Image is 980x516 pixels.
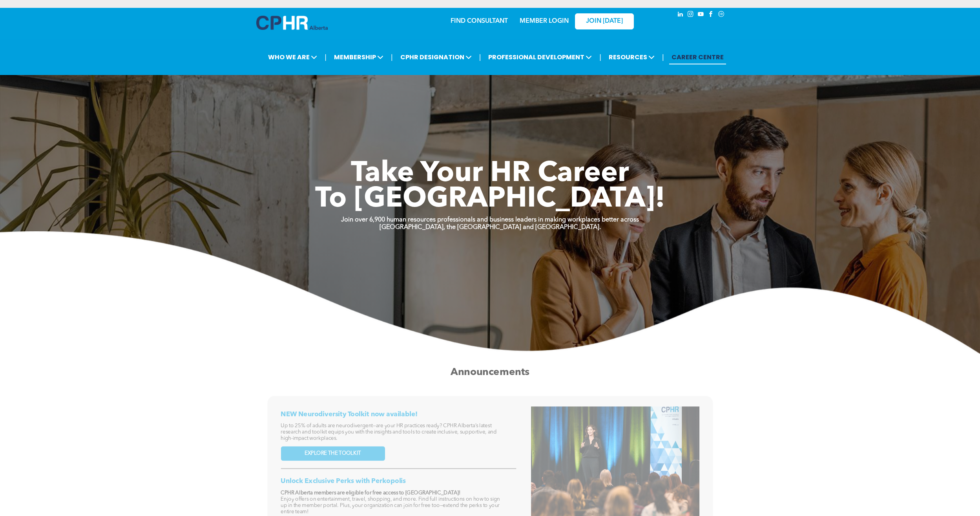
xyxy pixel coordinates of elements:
[451,18,508,24] a: FIND CONSULTANT
[575,13,634,29] a: JOIN [DATE]
[398,50,474,64] span: CPHR DESIGNATION
[717,10,726,20] a: Social network
[707,10,715,20] a: facebook
[315,185,665,214] span: To [GEOGRAPHIC_DATA]!
[606,50,657,64] span: RESOURCES
[451,367,529,377] span: Announcements
[380,224,601,231] strong: [GEOGRAPHIC_DATA], the [GEOGRAPHIC_DATA] and [GEOGRAPHIC_DATA].
[266,50,319,64] span: WHO WE ARE
[281,411,417,417] span: NEW Neurodiversity Toolkit now available!
[351,160,629,188] span: Take Your HR Career
[586,18,623,25] span: JOIN [DATE]
[305,450,361,457] span: EXPLORE THE TOOLKIT
[686,10,695,20] a: instagram
[391,49,393,65] li: |
[281,478,405,485] span: Unlock Exclusive Perks with Perkopolis
[325,49,327,65] li: |
[281,490,460,495] strong: CPHR Alberta members are eligible for free access to [GEOGRAPHIC_DATA]!
[520,18,569,24] a: MEMBER LOGIN
[256,16,328,30] img: A blue and white logo for cp alberta
[281,423,496,441] span: Up to 25% of adults are neurodivergent—are your HR practices ready? CPHR Alberta’s latest researc...
[662,49,664,65] li: |
[676,10,685,20] a: linkedin
[341,217,639,223] strong: Join over 6,900 human resources professionals and business leaders in making workplaces better ac...
[669,50,726,64] a: CAREER CENTRE
[281,446,385,461] a: EXPLORE THE TOOLKIT
[599,49,601,65] li: |
[281,496,500,514] span: Enjoy offers on entertainment, travel, shopping, and more. Find full instructions on how to sign ...
[697,10,705,20] a: youtube
[479,49,481,65] li: |
[486,50,594,64] span: PROFESSIONAL DEVELOPMENT
[332,50,386,64] span: MEMBERSHIP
